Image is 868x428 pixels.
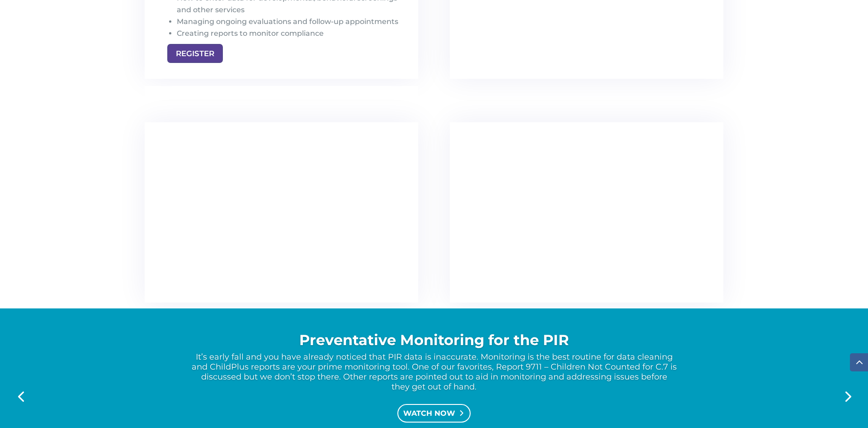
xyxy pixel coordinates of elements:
a: WATCH NOW [397,404,471,423]
a: REGISTER [167,44,223,63]
a: Preventative Monitoring for the PIR [299,331,569,349]
li: Creating reports to monitor compliance [177,28,400,39]
p: It’s early fall and you have already noticed that PIR data is inaccurate. Monitoring is the best ... [191,352,677,392]
li: Managing ongoing evaluations and follow-up appointments [177,16,400,28]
